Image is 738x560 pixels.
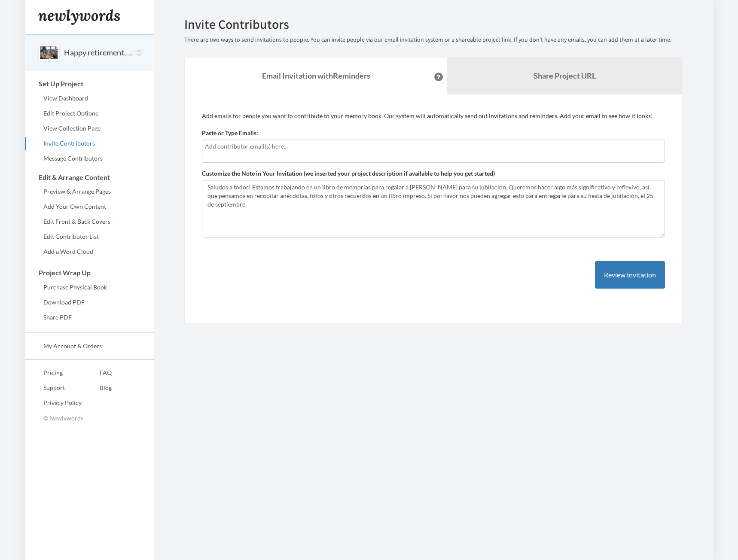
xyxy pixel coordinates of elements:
[25,152,154,165] a: Message Contributors
[534,71,596,80] b: Share Project URL
[64,47,134,58] button: Happy retirement, [PERSON_NAME]!
[82,381,112,394] a: Blog
[26,269,154,277] h3: Project Wrap Up
[25,366,82,379] a: Pricing
[25,296,154,309] a: Download PDF
[25,281,154,294] a: Purchase Physical Book
[25,311,154,324] a: Share PDF
[25,411,154,425] p: © Newlywords
[262,71,370,80] strong: Email Invitation with Reminders
[202,180,665,237] textarea: Saludos a todos! Estamos trabajando en un libro de memorias para regalar a [PERSON_NAME] para su ...
[25,340,154,353] a: My Account & Orders
[184,36,683,44] p: There are two ways to send invitations to people. You can invite people via our email invitation ...
[25,122,154,135] a: View Collection Page
[25,230,154,243] a: Edit Contributor List
[25,137,154,150] a: Invite Contributors
[25,185,154,198] a: Preview & Arrange Pages
[25,215,154,228] a: Edit Front & Back Covers
[202,129,258,137] label: Paste or Type Emails:
[25,381,82,394] a: Support
[595,261,665,289] button: Review Invitation
[25,245,154,258] a: Add a Word Cloud
[26,80,154,88] h3: Set Up Project
[202,112,665,120] p: Add emails for people you want to contribute to your memory book. Our system will automatically s...
[205,142,662,151] input: Add contributor email(s) here...
[25,200,154,213] a: Add Your Own Content
[25,92,154,105] a: View Dashboard
[25,107,154,120] a: Edit Project Options
[38,9,120,25] img: Newlywords logo
[82,366,112,379] a: FAQ
[202,169,495,178] label: Customize the Note in Your Invitation (we inserted your project description if available to help ...
[25,396,82,409] a: Privacy Policy
[184,17,683,31] h2: Invite Contributors
[26,173,154,181] h3: Edit & Arrange Content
